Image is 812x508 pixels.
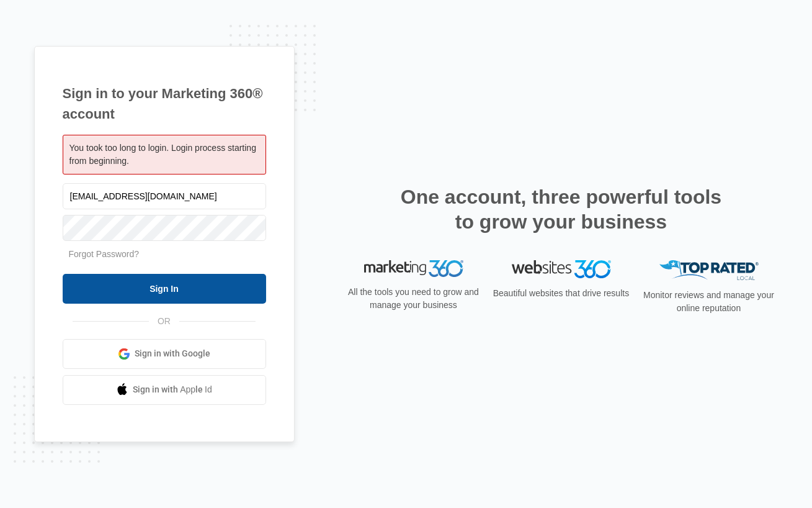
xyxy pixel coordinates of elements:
[492,287,631,300] p: Beautiful websites that drive results
[659,260,759,281] img: Top Rated Local
[69,143,256,166] span: You took too long to login. Login process starting from beginning.
[149,315,179,328] span: OR
[133,383,212,396] span: Sign in with Apple Id
[63,339,266,369] a: Sign in with Google
[640,289,779,315] p: Monitor reviews and manage your online reputation
[135,347,210,360] span: Sign in with Google
[63,375,266,405] a: Sign in with Apple Id
[512,260,611,278] img: Websites 360
[344,286,483,312] p: All the tools you need to grow and manage your business
[63,274,266,304] input: Sign In
[364,260,463,278] img: Marketing 360
[69,249,140,259] a: Forgot Password?
[397,184,726,234] h2: One account, three powerful tools to grow your business
[63,183,266,209] input: Email
[63,83,266,124] h1: Sign in to your Marketing 360® account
